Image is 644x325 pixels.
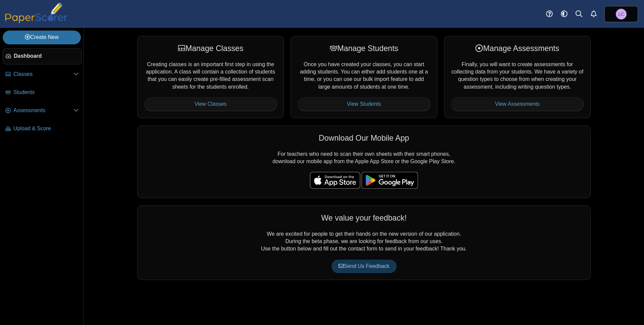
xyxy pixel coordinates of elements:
a: Send Us Feedback [331,260,396,273]
div: We value your feedback! [144,213,584,223]
span: Send Us Feedback [338,263,389,269]
a: PaperScorer [3,18,70,24]
a: Alerts [586,7,601,21]
a: Dashboard [3,48,82,64]
span: Dashboard [14,52,78,60]
span: Assessments [13,107,73,114]
div: Creating classes is an important first step in using the application. A class will contain a coll... [137,36,284,118]
img: apple-store-badge.svg [310,172,360,189]
a: Leah Carlson [604,6,638,22]
div: Manage Students [298,43,430,54]
span: Classes [13,71,73,78]
span: Leah Carlson [618,12,624,16]
a: Upload & Score [3,121,82,137]
a: Classes [3,66,82,83]
a: Assessments [3,103,82,119]
img: PaperScorer [3,3,70,23]
a: Create New [3,31,81,44]
a: View Students [298,97,430,111]
div: For teachers who need to scan their own sheets with their smart phones, download our mobile app f... [137,126,591,198]
div: Manage Assessments [451,43,584,54]
a: View Classes [144,97,277,111]
span: Leah Carlson [616,9,627,19]
span: Students [13,89,79,96]
a: Students [3,85,82,101]
div: We are excited for people to get their hands on the new version of our application. During the be... [137,205,591,280]
div: Finally, you will want to create assessments for collecting data from your students. We have a va... [444,36,591,118]
div: Once you have created your classes, you can start adding students. You can either add students on... [290,36,437,118]
div: Download Our Mobile App [144,133,584,143]
div: Manage Classes [144,43,277,54]
img: google-play-badge.png [362,172,418,189]
a: View Assessments [451,97,584,111]
span: Upload & Score [13,125,79,132]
